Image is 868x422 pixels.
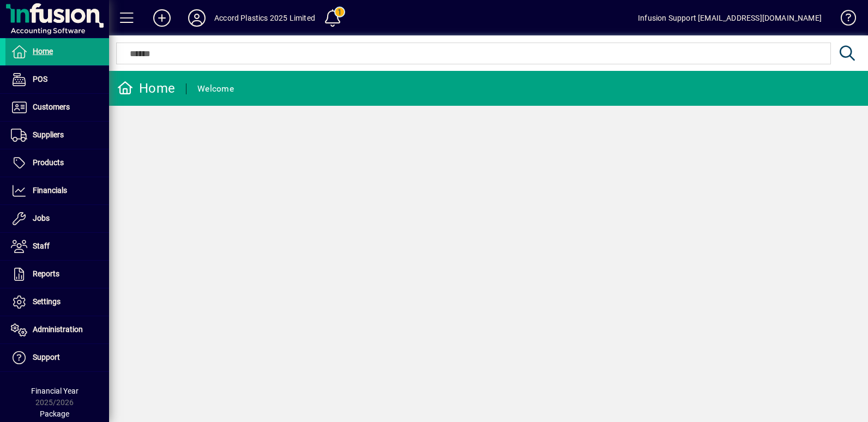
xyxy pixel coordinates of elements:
[31,387,79,395] span: Financial Year
[33,214,50,222] span: Jobs
[33,47,53,56] span: Home
[33,353,60,361] span: Support
[33,103,70,111] span: Customers
[5,122,109,149] a: Suppliers
[40,409,69,418] span: Package
[33,269,59,278] span: Reports
[33,186,67,195] span: Financials
[833,2,854,38] a: Knowledge Base
[33,130,64,139] span: Suppliers
[117,80,175,97] div: Home
[197,80,234,98] div: Welcome
[33,297,61,306] span: Settings
[638,9,822,27] div: Infusion Support [EMAIL_ADDRESS][DOMAIN_NAME]
[5,316,109,343] a: Administration
[5,344,109,371] a: Support
[33,158,64,167] span: Products
[144,8,179,28] button: Add
[5,233,109,260] a: Staff
[5,149,109,177] a: Products
[214,9,315,27] div: Accord Plastics 2025 Limited
[33,325,83,334] span: Administration
[5,66,109,93] a: POS
[33,242,50,250] span: Staff
[5,288,109,316] a: Settings
[5,177,109,204] a: Financials
[5,205,109,232] a: Jobs
[5,261,109,288] a: Reports
[179,8,214,28] button: Profile
[5,94,109,121] a: Customers
[33,75,47,83] span: POS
